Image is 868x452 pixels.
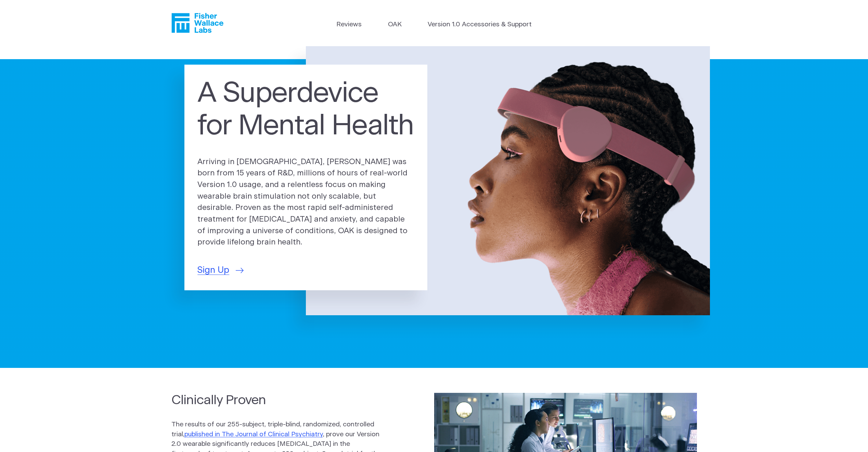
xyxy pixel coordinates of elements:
[184,431,323,438] a: published in The Journal of Clinical Psychiatry
[197,156,414,249] p: Arriving in [DEMOGRAPHIC_DATA], [PERSON_NAME] was born from 15 years of R&D, millions of hours of...
[197,264,244,277] a: Sign Up
[171,391,381,409] h2: Clinically Proven
[197,264,229,277] span: Sign Up
[428,20,532,30] a: Version 1.0 Accessories & Support
[388,20,402,30] a: OAK
[336,20,362,30] a: Reviews
[197,78,414,143] h1: A Superdevice for Mental Health
[171,13,223,33] a: Fisher Wallace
